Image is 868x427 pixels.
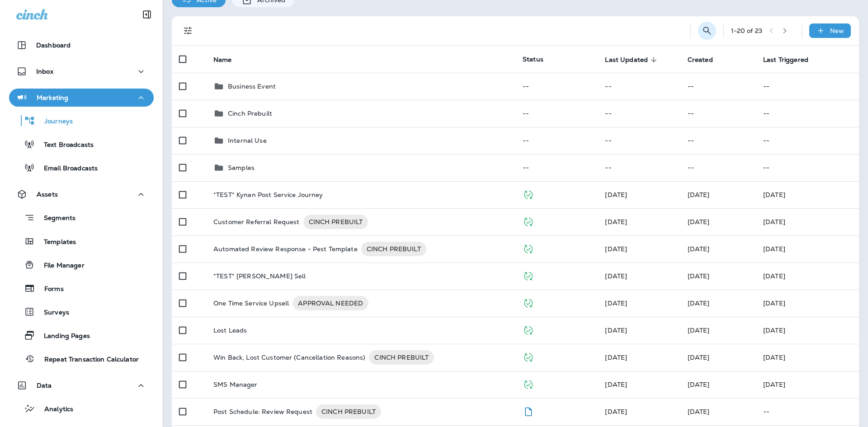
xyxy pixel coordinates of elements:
td: -- [598,73,680,100]
span: Anthony Olivias [605,245,627,253]
td: -- [756,73,859,100]
p: Internal Use [228,137,267,144]
span: Name [213,56,244,64]
button: Data [9,376,154,394]
button: Search Journeys [698,22,716,40]
button: Assets [9,185,154,203]
td: [DATE] [756,181,859,208]
p: Landing Pages [35,332,90,341]
button: Filters [179,22,197,40]
span: Anthony Olivias [605,191,627,199]
p: Win Back, Lost Customer (Cancellation Reasons) [213,350,365,365]
p: SMS Manager [213,381,258,388]
button: Email Broadcasts [9,158,154,177]
button: Inbox [9,62,154,80]
span: Created [688,56,713,64]
span: Anthony Olivias [605,218,627,226]
span: CINCH PREBUILT [303,217,368,226]
span: Published [523,325,534,333]
span: APPROVAL NEEDED [292,299,368,308]
p: Dashboard [36,42,71,49]
span: Jason Munk [605,299,627,307]
span: Created [688,56,725,64]
button: Marketing [9,89,154,107]
span: Published [523,217,534,225]
td: -- [756,127,859,154]
td: -- [515,154,598,181]
span: Jason Munk [688,408,710,416]
td: [DATE] [756,371,859,398]
td: [DATE] [756,290,859,317]
span: Status [523,55,543,63]
span: Jason Munk [688,326,710,334]
td: [DATE] [756,235,859,263]
span: Last Triggered [763,56,808,64]
span: Anthony Olivias [688,353,710,361]
p: Inbox [36,68,53,75]
span: Jason Munk [605,326,627,334]
button: Dashboard [9,36,154,54]
p: Lost Leads [213,327,247,334]
span: Jason Munk [688,218,710,226]
div: 1 - 20 of 23 [731,27,762,34]
p: Surveys [35,309,69,317]
span: Published [523,271,534,279]
span: Jason Munk [605,272,627,280]
button: Templates [9,232,154,251]
td: -- [515,100,598,127]
span: Jason Munk [605,408,627,416]
p: Customer Referral Request [213,215,300,229]
span: Last Updated [605,56,660,64]
span: Name [213,56,232,64]
p: New [830,27,844,34]
td: -- [756,154,859,181]
span: CINCH PREBUILT [361,244,426,253]
p: Samples [228,164,255,171]
div: CINCH PREBUILT [303,215,368,229]
span: CINCH PREBUILT [369,353,434,362]
p: *TEST* [PERSON_NAME] Sell [213,272,306,280]
span: Anthony Olivias [688,272,710,280]
p: Automated Review Response - Pest Template [213,242,358,256]
span: Jason Munk [605,353,627,361]
p: Post Schedule: Review Request [213,404,312,419]
span: Published [523,190,534,198]
td: -- [598,127,680,154]
p: Repeat Transaction Calculator [35,356,139,364]
p: Segments [35,214,75,223]
td: -- [598,154,680,181]
span: Published [523,380,534,388]
p: One Time Service Upsell [213,296,289,310]
span: Published [523,244,534,252]
td: -- [756,100,859,127]
td: -- [680,154,756,181]
div: CINCH PREBUILT [316,404,381,419]
span: Frank Carreno [688,380,710,389]
span: Last Updated [605,56,648,64]
p: Journeys [35,117,73,126]
td: [DATE] [756,208,859,235]
button: Surveys [9,302,154,321]
td: -- [515,73,598,100]
button: Segments [9,208,154,227]
p: Templates [35,238,76,247]
p: Business Event [228,83,276,90]
span: Draft [523,407,534,415]
td: [DATE] [756,344,859,371]
td: [DATE] [756,317,859,344]
div: CINCH PREBUILT [369,350,434,365]
td: [DATE] [756,263,859,290]
span: Published [523,352,534,361]
span: Frank Carreno [688,245,710,253]
button: Forms [9,279,154,298]
button: Analytics [9,399,154,418]
p: Forms [35,285,64,294]
td: -- [515,127,598,154]
p: Text Broadcasts [35,141,94,150]
span: Last Triggered [763,56,820,64]
td: -- [680,100,756,127]
span: Published [523,298,534,306]
span: Jason Munk [688,299,710,307]
div: CINCH PREBUILT [361,242,426,256]
span: CINCH PREBUILT [316,407,381,416]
